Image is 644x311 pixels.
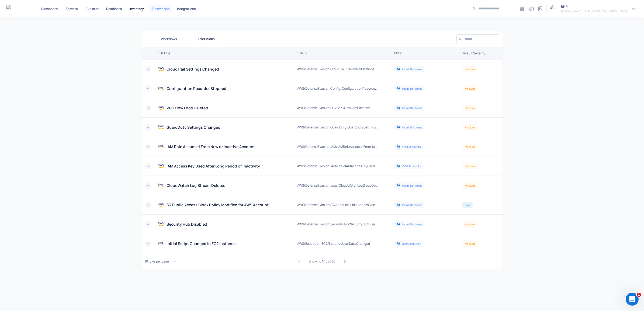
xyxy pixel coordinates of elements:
p: AWS/DefenseEvasion:IAM/StaleIAMAccessKeyUsed [297,164,378,168]
button: Automation [149,5,172,12]
a: Impair Defenses [394,221,457,228]
h6: Low [465,203,470,207]
button: Dashboard [39,5,60,12]
h4: Initial Script Changed in EC2 Instance [167,241,236,246]
h6: [PERSON_NAME][EMAIL_ADDRESS][DOMAIN_NAME] [561,9,627,13]
h4: GuardDuty Settings Changed [167,125,220,130]
p: AWS/DefenseEvasion:SecurityHub/SecurityHubDisabled [297,222,378,226]
button: Workflows [150,31,188,47]
div: TTP Title [157,51,293,55]
button: Impair Defenses [394,221,425,228]
h6: Medium [465,86,475,91]
h6: Impair Defenses [402,67,422,71]
button: Exclusions [188,31,225,47]
button: Integrations [175,5,198,12]
a: Valid Accounts [394,144,457,150]
h6: Medium [465,67,475,71]
p: AWS/DefenseEvasion:IAM/IAMRoleAssumedFromNewOrInactiveAccount [297,144,378,149]
a: Valid Accounts [394,163,457,169]
button: Impair Defenses [394,105,425,111]
h6: Medium [465,242,475,246]
p: Integrations [177,7,196,11]
h4: IAM Role Assumed From New or Inactive Account [167,144,255,149]
div: TTP ID [297,51,390,55]
button: Documentation [536,5,545,13]
img: Gem Security [6,5,26,12]
h6: Medium [465,125,475,130]
p: Threats [66,7,78,11]
h4: CloudWatch Log Stream Deleted [167,183,226,188]
a: User Execution [394,240,457,247]
h6: Medium [465,145,475,149]
button: Explorer [84,5,101,12]
button: Inventory [127,5,146,12]
h6: User Execution [402,242,421,246]
a: Impair Defenses [394,105,457,111]
h6: Medium [465,106,475,110]
p: BHP [561,4,627,9]
h4: S3 Public Access Block Policy Modified for AWS Account [167,202,269,207]
h4: IAM Access Key Used After Long Period of Inactivity [167,164,260,168]
button: Settings [518,5,526,13]
button: Impair Defenses [394,66,425,72]
div: What's new [527,5,535,13]
h6: Medium [465,183,475,188]
a: Gem Security [6,5,26,13]
p: AWS/DefenseEvasion:Config/ConfigurationRecorderStopped [297,86,378,91]
h4: CloudTrail Settings Changed [167,67,219,71]
h6: Impair Defenses [402,125,422,130]
p: AWS/DefenseEvasion:S3/AccountPublicAccessBlockChanged [297,202,378,207]
a: Threats [63,5,80,12]
h6: Impair Defenses [402,203,422,207]
p: Inventory [129,7,144,11]
button: User Execution [394,240,424,247]
h6: Medium [465,164,475,168]
h5: Showing 1-10 of 30 [309,259,335,264]
p: AWS/DefenseEvasion:Logs/CloudWatchLogGroupDeleted [297,183,378,188]
button: Impair Defenses [394,85,425,92]
h6: Medium [465,222,475,226]
h6: Impair Defenses [402,86,422,91]
button: What's new [527,5,535,13]
h6: Valid Accounts [402,145,421,149]
button: Impair Defenses [394,202,425,208]
h4: Configuration Recorder Stopped [167,86,226,91]
button: Valid Accounts [394,163,424,169]
h4: Security Hub Disabled [167,222,207,226]
h6: Impair Defenses [402,222,422,226]
h6: Valid Accounts [402,164,421,168]
p: 10 rows per page [145,259,169,264]
a: Impair Defenses [394,124,457,131]
p: Readiness [106,7,122,11]
div: Default Severity [462,51,500,55]
p: AWS/DefenseEvasion:CloudTrail/CloudTrailSettingsChanged [297,67,378,71]
a: Impair Defenses [394,85,457,92]
p: AWS/Execution:EC2/InstanceUserDataChanged [297,241,378,246]
p: Explorer [86,7,99,11]
button: Readiness [104,5,124,12]
p: AWS/DefenseEvasion:GuardDuty/GuardDutySettingsChanged [297,125,378,130]
iframe: Intercom live chat [626,293,639,306]
h6: Impair Defenses [402,183,422,188]
a: Impair Defenses [394,202,457,208]
button: organization logoBHP[PERSON_NAME][EMAIL_ADDRESS][DOMAIN_NAME] [550,4,638,13]
p: Dashboard [41,7,58,11]
div: 10 rows per page [141,258,179,265]
div: MITRE [394,51,457,55]
a: Impair Defenses [394,66,457,72]
h6: Impair Defenses [402,106,422,110]
span: 1 [637,293,641,297]
a: Impair Defenses [394,182,457,189]
button: Valid Accounts [394,144,424,150]
img: organization logo [550,5,558,13]
button: Impair Defenses [394,182,425,189]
